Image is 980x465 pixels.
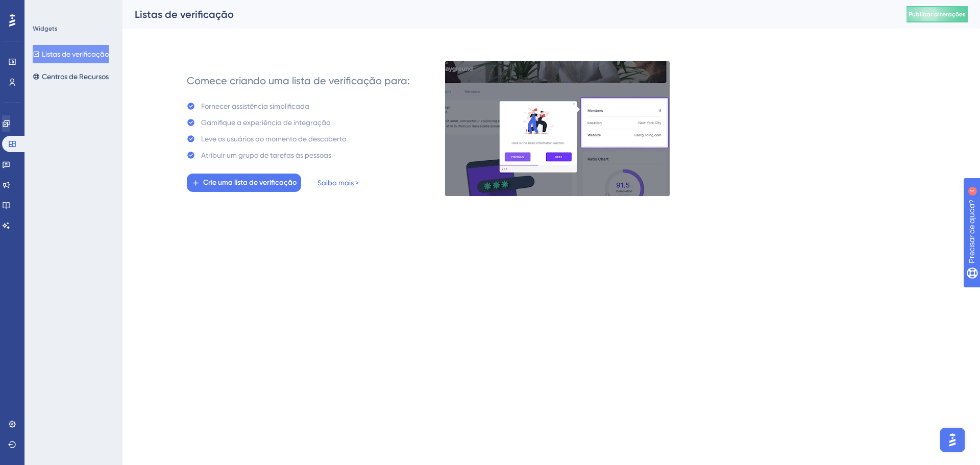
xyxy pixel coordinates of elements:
[445,61,670,197] img: e28e67207451d1beac2d0b01ddd05b56.gif
[33,67,109,86] button: Centros de Recursos
[33,45,109,63] button: Listas de verificação
[201,135,347,143] font: Leve os usuários ao momento de descoberta
[42,72,109,81] font: Centros de Recursos
[187,174,301,192] button: Crie uma lista de verificação
[937,425,968,455] iframe: Iniciador do Assistente de IA do UserGuiding
[201,151,331,159] font: Atribuir um grupo de tarefas às pessoas
[317,179,359,187] font: Saiba mais >
[33,25,58,32] font: Widgets
[42,50,109,58] font: Listas de verificação
[24,5,88,12] font: Precisar de ajuda?
[201,102,309,110] font: Fornecer assistência simplificada
[203,178,297,187] font: Crie uma lista de verificação
[95,6,98,12] font: 4
[187,75,410,87] font: Comece criando uma lista de verificação para:
[317,177,359,189] a: Saiba mais >
[909,11,966,18] font: Publicar alterações
[135,8,234,20] font: Listas de verificação
[906,6,968,22] button: Publicar alterações
[201,118,330,127] font: Gamifique a experiência de integração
